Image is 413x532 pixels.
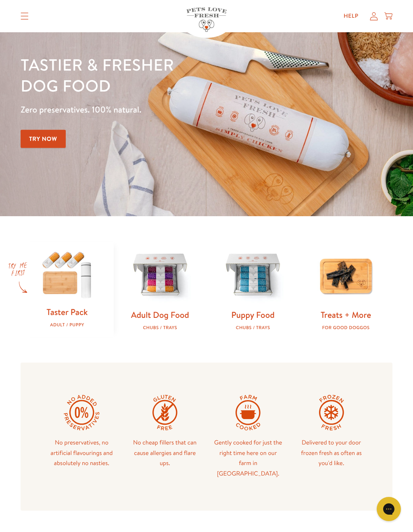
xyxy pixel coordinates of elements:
[131,309,189,321] a: Adult Dog Food
[219,325,286,330] div: Chubs / Trays
[337,8,365,24] a: Help
[14,6,35,26] summary: Translation missing: en.sections.header.menu
[21,54,268,96] h1: Tastier & fresher dog food
[21,102,268,117] p: Zero preservatives. 100% natural.
[312,325,379,330] div: For good doggos
[213,437,283,478] p: Gently cooked for just the right time here on our farm in [GEOGRAPHIC_DATA].
[21,130,66,148] a: Try Now
[186,7,227,32] img: Pets Love Fresh
[321,309,371,321] a: Treats + More
[33,322,100,328] div: Adult / Puppy
[232,309,275,321] a: Puppy Food
[296,437,366,468] p: Delivered to your door frozen fresh as often as you'd like.
[130,437,200,468] p: No cheap fillers that can cause allergies and flare ups.
[373,494,405,524] iframe: Gorgias live chat messenger
[46,306,88,318] a: Taster Pack
[127,325,194,330] div: Chubs / Trays
[46,437,117,468] p: No preservatives, no artificial flavourings and absolutely no nasties.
